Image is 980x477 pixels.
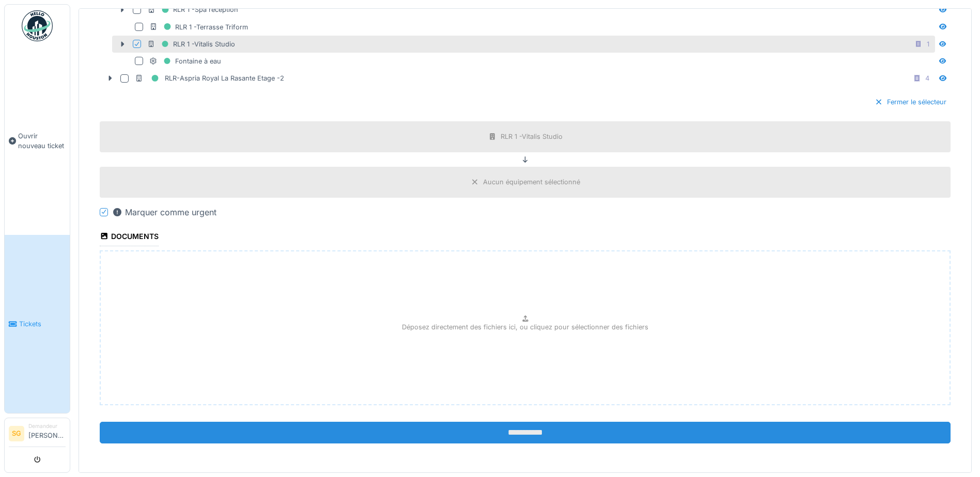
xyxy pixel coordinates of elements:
div: Marquer comme urgent [112,206,216,218]
div: Aucun équipement sélectionné [483,177,580,187]
div: RLR-Aspria Royal La Rasante Etage -2 [135,72,284,85]
div: Fontaine à eau [149,55,221,68]
div: RLR 1 -Vitalis Studio [501,132,563,141]
a: SG Demandeur[PERSON_NAME] [9,422,66,447]
li: SG [9,426,24,441]
li: [PERSON_NAME] [28,422,66,444]
span: Ouvrir nouveau ticket [18,131,66,151]
span: Tickets [19,319,66,329]
div: RLR 1 -Terrasse Triform [149,21,248,34]
a: Ouvrir nouveau ticket [5,47,70,235]
a: Tickets [5,235,70,413]
div: 4 [925,73,929,83]
div: Demandeur [28,422,66,430]
div: Fermer le sélecteur [870,95,951,109]
div: 1 [927,39,929,49]
p: Déposez directement des fichiers ici, ou cliquez pour sélectionner des fichiers [402,322,648,332]
div: Documents [100,229,159,246]
div: RLR 1 -Spa reception [147,3,238,16]
div: RLR 1 -Vitalis Studio [147,38,235,51]
img: Badge_color-CXgf-gQk.svg [22,10,53,41]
